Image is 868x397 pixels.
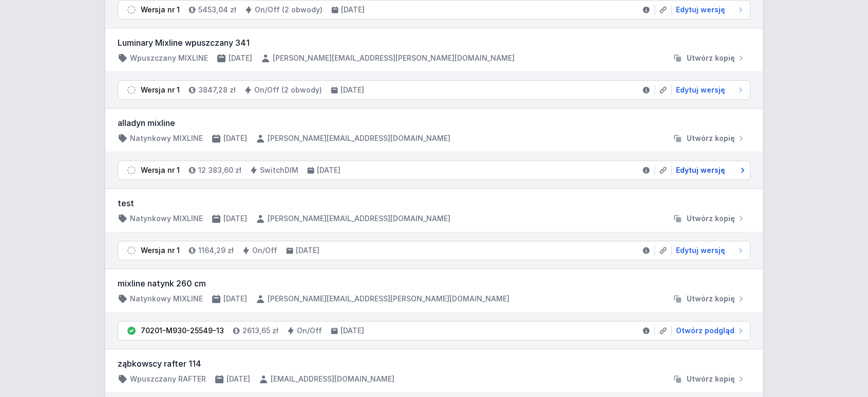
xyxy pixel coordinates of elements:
div: 70201-M930-25549-13 [141,326,224,336]
h4: 2613,65 zł [242,326,278,336]
h4: 5453,04 zł [198,5,236,15]
span: Edytuj wersję [676,165,725,175]
h4: Wpuszczany MIXLINE [130,53,208,63]
h4: Natynkowy MIXLINE [130,294,203,304]
img: draft.svg [126,85,137,95]
a: Edytuj wersję [672,85,746,95]
button: Utwórz kopię [668,374,750,384]
h4: [DATE] [341,85,364,95]
div: Wersja nr 1 [141,245,180,256]
span: Otwórz podgląd [676,326,734,336]
img: draft.svg [126,5,137,15]
h4: [DATE] [223,213,247,224]
a: Edytuj wersję [672,165,746,175]
span: Edytuj wersję [676,5,725,15]
span: Edytuj wersję [676,245,725,256]
a: Edytuj wersję [672,5,746,15]
span: Utwórz kopię [687,213,735,224]
h4: On/Off (2 obwody) [255,5,323,15]
h3: test [118,197,750,209]
h4: [DATE] [229,53,252,63]
h4: [PERSON_NAME][EMAIL_ADDRESS][DOMAIN_NAME] [268,133,450,143]
h4: On/Off [297,326,322,336]
h4: [DATE] [223,133,247,143]
div: Wersja nr 1 [141,85,180,95]
img: draft.svg [126,165,137,175]
h4: 3847,28 zł [198,85,236,95]
h4: [DATE] [296,245,319,256]
h4: [EMAIL_ADDRESS][DOMAIN_NAME] [271,374,394,384]
span: Edytuj wersję [676,85,725,95]
span: Utwórz kopię [687,294,735,304]
span: Utwórz kopię [687,133,735,143]
button: Utwórz kopię [668,213,750,224]
div: Wersja nr 1 [141,165,180,175]
img: draft.svg [126,245,137,256]
h4: [DATE] [341,5,365,15]
h4: On/Off (2 obwody) [254,85,322,95]
h4: [PERSON_NAME][EMAIL_ADDRESS][PERSON_NAME][DOMAIN_NAME] [268,294,510,304]
button: Utwórz kopię [668,133,750,143]
h4: Wpuszczany RAFTER [130,374,206,384]
span: Utwórz kopię [687,374,735,384]
h4: [DATE] [341,326,364,336]
span: Utwórz kopię [687,53,735,63]
h4: [DATE] [317,165,341,175]
div: Wersja nr 1 [141,5,180,15]
h3: Luminary Mixline wpuszczany 341 [118,37,750,49]
a: Edytuj wersję [672,245,746,256]
h4: 12 383,60 zł [198,165,241,175]
h3: alladyn mixline [118,117,750,129]
h4: [DATE] [223,294,247,304]
h3: mixline natynk 260 cm [118,277,750,290]
h4: SwitchDIM [260,165,298,175]
h4: 1164,29 zł [198,245,234,256]
a: Otwórz podgląd [672,326,746,336]
h4: [DATE] [227,374,250,384]
h3: ząbkowscy rafter 114 [118,357,750,370]
button: Utwórz kopię [668,294,750,304]
h4: On/Off [252,245,277,256]
h4: Natynkowy MIXLINE [130,133,203,143]
h4: Natynkowy MIXLINE [130,213,203,224]
h4: [PERSON_NAME][EMAIL_ADDRESS][DOMAIN_NAME] [268,213,450,224]
h4: [PERSON_NAME][EMAIL_ADDRESS][PERSON_NAME][DOMAIN_NAME] [273,53,515,63]
button: Utwórz kopię [668,53,750,63]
